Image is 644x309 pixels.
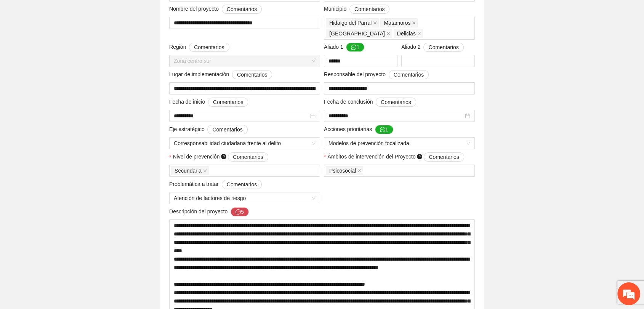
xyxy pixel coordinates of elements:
[357,169,361,173] span: close
[326,18,379,27] span: Hidalgo del Parral
[189,43,229,52] button: Región
[125,4,143,22] div: Minimizar ventana de chat en vivo
[380,18,418,27] span: Matamoros
[401,43,464,52] span: Aliado 2
[373,21,377,25] span: close
[327,152,464,162] span: Ámbitos de intervención del Proyecto
[237,70,267,79] span: Comentarios
[169,180,262,189] span: Problemática a tratar
[346,43,364,52] button: Aliado 1
[417,154,422,159] span: question-circle
[222,180,262,189] button: Problemática a tratar
[324,98,416,107] span: Fecha de conclusión
[233,153,263,161] span: Comentarios
[213,98,243,106] span: Comentarios
[221,154,226,159] span: question-circle
[169,125,248,134] span: Eje estratégico
[235,209,241,215] span: message
[324,125,393,134] span: Acciones prioritarias
[40,39,128,49] div: Chatee con nosotros ahora
[208,98,248,107] button: Fecha de inicio
[232,70,272,79] button: Lugar de implementación
[171,166,209,175] span: Secundaria
[424,152,464,162] button: Ámbitos de intervención del Proyecto question-circle
[428,43,458,51] span: Comentarios
[212,125,242,134] span: Comentarios
[324,5,389,14] span: Municipio
[227,180,257,189] span: Comentarios
[228,152,268,162] button: Nivel de prevención question-circle
[203,169,207,173] span: close
[169,70,272,79] span: Lugar de implementación
[384,19,410,27] span: Matamoros
[169,207,249,216] span: Descripción del proyecto
[326,29,392,38] span: Chihuahua
[174,55,316,67] span: Zona centro sur
[174,138,316,149] span: Corresponsabilidad ciudadana frente al delito
[169,5,262,14] span: Nombre del proyecto
[231,207,249,216] button: Descripción del proyecto
[381,98,411,106] span: Comentarios
[329,19,372,27] span: Hidalgo del Parral
[175,167,202,175] span: Secundaria
[349,5,389,14] button: Municipio
[429,153,459,161] span: Comentarios
[329,29,385,38] span: [GEOGRAPHIC_DATA]
[326,166,363,175] span: Psicosocial
[169,43,229,52] span: Región
[380,127,385,133] span: message
[394,70,424,79] span: Comentarios
[324,43,364,52] span: Aliado 1
[389,70,429,79] button: Responsable del proyecto
[207,125,247,134] button: Eje estratégico
[417,32,421,35] span: close
[329,167,356,175] span: Psicosocial
[227,5,257,13] span: Comentarios
[174,192,316,204] span: Atención de factores de riesgo
[376,98,416,107] button: Fecha de conclusión
[194,43,224,51] span: Comentarios
[173,152,268,162] span: Nivel de prevención
[423,43,463,52] button: Aliado 2
[394,29,423,38] span: Delicias
[169,98,248,107] span: Fecha de inicio
[412,21,416,25] span: close
[328,138,470,149] span: Modelos de prevención focalizada
[222,5,262,14] button: Nombre del proyecto
[375,125,393,134] button: Acciones prioritarias
[386,32,390,35] span: close
[354,5,384,13] span: Comentarios
[44,102,105,179] span: Estamos en línea.
[351,45,356,51] span: message
[324,70,429,79] span: Responsable del proyecto
[4,208,145,235] textarea: Escriba su mensaje y pulse “Intro”
[397,29,416,38] span: Delicias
